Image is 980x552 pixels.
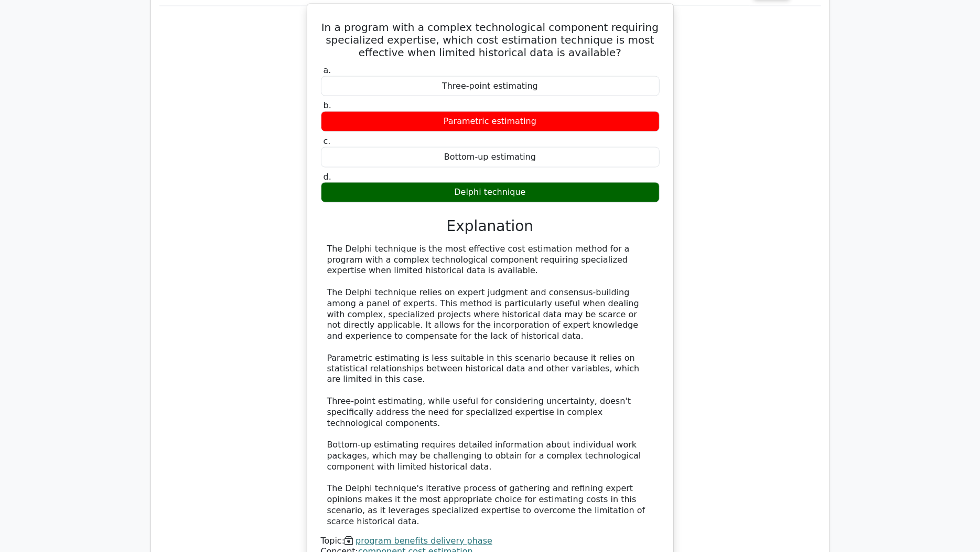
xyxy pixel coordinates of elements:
[320,21,661,59] h5: In a program with a complex technological component requiring specialized expertise, which cost e...
[327,244,653,528] div: The Delphi technique is the most effective cost estimation method for a program with a complex te...
[321,536,660,547] div: Topic:
[321,111,660,132] div: Parametric estimating
[324,100,331,110] span: b.
[321,76,660,97] div: Three-point estimating
[356,536,492,546] a: program benefits delivery phase
[321,182,660,203] div: Delphi technique
[321,147,660,168] div: Bottom-up estimating
[324,65,331,75] span: a.
[324,172,331,182] span: d.
[327,217,653,235] h3: Explanation
[324,136,331,146] span: c.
